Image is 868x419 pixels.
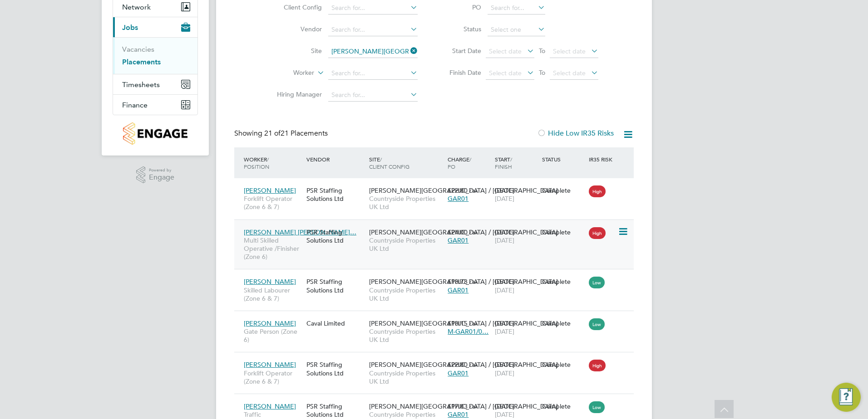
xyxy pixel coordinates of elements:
[469,229,477,236] span: / hr
[328,2,418,15] input: Search for...
[149,174,174,181] span: Engage
[448,361,468,369] span: £22.80
[369,186,558,195] span: [PERSON_NAME][GEOGRAPHIC_DATA] / [GEOGRAPHIC_DATA]
[542,402,585,410] div: Complete
[493,182,540,207] div: [DATE]
[448,156,471,170] span: / PO
[369,156,409,170] span: / Client Config
[122,45,154,54] a: Vacancies
[369,402,558,410] span: [PERSON_NAME][GEOGRAPHIC_DATA] / [GEOGRAPHIC_DATA]
[369,278,558,286] span: [PERSON_NAME][GEOGRAPHIC_DATA] / [GEOGRAPHIC_DATA]
[540,151,587,167] div: Status
[328,67,418,80] input: Search for...
[488,2,545,15] input: Search for...
[244,156,269,170] span: / Position
[242,181,634,189] a: [PERSON_NAME]Forklift Operator (Zone 6 & 7)PSR Staffing Solutions Ltd[PERSON_NAME][GEOGRAPHIC_DAT...
[542,228,585,236] div: Complete
[469,361,477,368] span: / hr
[448,186,468,195] span: £22.80
[489,47,522,55] span: Select date
[304,224,367,249] div: PSR Staffing Solutions Ltd
[537,129,614,138] label: Hide Low IR35 Risks
[469,320,477,327] span: / hr
[589,360,606,371] span: High
[495,410,514,419] span: [DATE]
[832,383,861,412] button: Engage Resource Center
[448,278,468,286] span: £18.78
[589,227,606,239] span: High
[369,361,558,369] span: [PERSON_NAME][GEOGRAPHIC_DATA] / [GEOGRAPHIC_DATA]
[469,278,477,285] span: / hr
[589,318,605,330] span: Low
[242,397,634,405] a: [PERSON_NAME]Traffic [PERSON_NAME] (CPCS) (Zone 6 & 7)PSR Staffing Solutions Ltd[PERSON_NAME][GEO...
[270,47,322,55] label: Site
[448,286,469,294] span: GAR01
[536,45,548,57] span: To
[122,80,160,89] span: Timesheets
[448,410,469,419] span: GAR01
[122,23,138,32] span: Jobs
[369,319,558,327] span: [PERSON_NAME][GEOGRAPHIC_DATA] / [GEOGRAPHIC_DATA]
[495,236,514,244] span: [DATE]
[589,401,605,413] span: Low
[553,69,586,77] span: Select date
[448,319,468,327] span: £18.15
[244,286,302,302] span: Skilled Labourer (Zone 6 & 7)
[495,156,512,170] span: / Finish
[242,273,634,280] a: [PERSON_NAME]Skilled Labourer (Zone 6 & 7)PSR Staffing Solutions Ltd[PERSON_NAME][GEOGRAPHIC_DATA...
[542,361,585,369] div: Complete
[369,236,443,253] span: Countryside Properties UK Ltd
[542,319,585,327] div: Complete
[369,195,443,211] span: Countryside Properties UK Ltd
[113,122,198,145] a: Go to home page
[304,151,367,167] div: Vendor
[367,151,445,175] div: Site
[448,195,469,203] span: GAR01
[493,315,540,340] div: [DATE]
[328,24,418,36] input: Search for...
[149,166,174,174] span: Powered by
[244,186,296,195] span: [PERSON_NAME]
[242,356,634,363] a: [PERSON_NAME]Forklift Operator (Zone 6 & 7)PSR Staffing Solutions Ltd[PERSON_NAME][GEOGRAPHIC_DAT...
[493,356,540,381] div: [DATE]
[244,327,302,344] span: Gate Person (Zone 6)
[113,17,197,37] button: Jobs
[113,37,197,74] div: Jobs
[244,195,302,211] span: Forklift Operator (Zone 6 & 7)
[262,68,314,78] label: Worker
[123,122,187,145] img: countryside-properties-logo-retina.png
[369,327,443,344] span: Countryside Properties UK Ltd
[244,402,296,410] span: [PERSON_NAME]
[536,67,548,78] span: To
[495,327,514,336] span: [DATE]
[304,273,367,298] div: PSR Staffing Solutions Ltd
[304,356,367,381] div: PSR Staffing Solutions Ltd
[328,89,418,102] input: Search for...
[244,361,296,369] span: [PERSON_NAME]
[448,327,488,336] span: M-GAR01/0…
[488,24,545,36] input: Select one
[122,3,151,11] span: Network
[589,185,606,197] span: High
[589,277,605,288] span: Low
[304,182,367,207] div: PSR Staffing Solutions Ltd
[264,129,281,138] span: 21 of
[493,224,540,249] div: [DATE]
[448,369,469,377] span: GAR01
[113,95,197,115] button: Finance
[493,273,540,298] div: [DATE]
[469,403,477,410] span: / hr
[304,315,367,332] div: Caval Limited
[369,286,443,302] span: Countryside Properties UK Ltd
[244,228,356,236] span: [PERSON_NAME] [PERSON_NAME]…
[495,369,514,377] span: [DATE]
[445,151,493,175] div: Charge
[122,101,148,109] span: Finance
[489,69,522,77] span: Select date
[264,129,328,138] span: 21 Placements
[440,3,481,11] label: PO
[542,278,585,286] div: Complete
[495,286,514,294] span: [DATE]
[493,151,540,175] div: Start
[369,369,443,385] span: Countryside Properties UK Ltd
